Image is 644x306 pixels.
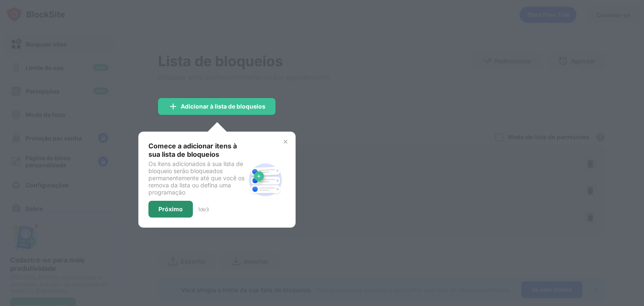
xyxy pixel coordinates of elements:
[158,205,183,213] font: Próximo
[245,160,286,200] img: block-site.svg
[148,160,244,196] font: Os itens adicionados à sua lista de bloqueio serão bloqueados permanentemente até que você os rem...
[282,138,289,145] img: x-button.svg
[200,206,206,213] font: de
[148,142,237,158] font: Comece a adicionar itens à sua lista de bloqueios
[206,206,209,213] font: 3
[181,103,265,110] font: Adicionar à lista de bloqueios
[198,206,200,213] font: 1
